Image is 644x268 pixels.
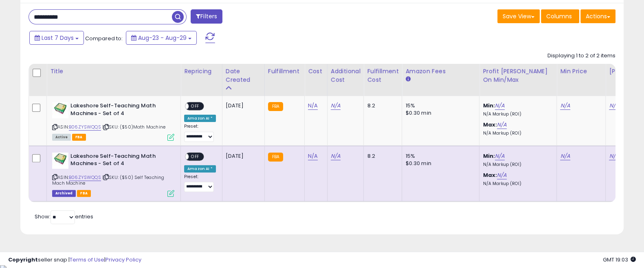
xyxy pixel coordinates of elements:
p: N/A Markup (ROI) [483,111,550,117]
a: Terms of Use [70,256,104,264]
p: N/A Markup (ROI) [483,181,550,187]
button: Last 7 Days [29,31,84,45]
a: Privacy Policy [106,256,141,264]
b: Lakeshore Self-Teaching Math Machines - Set of 4 [70,153,169,170]
div: [DATE] [226,102,258,109]
b: Max: [483,121,497,129]
div: Min Price [560,67,602,76]
button: Aug-23 - Aug-29 [126,31,197,45]
div: Date Created [226,67,261,84]
a: N/A [609,152,619,160]
span: 2025-09-6 19:03 GMT [603,256,636,264]
b: Min: [483,102,495,109]
b: Min: [483,152,495,160]
div: Amazon AI * [184,115,216,122]
p: N/A Markup (ROI) [483,131,550,136]
div: Repricing [184,67,219,76]
small: FBA [268,102,283,111]
a: N/A [331,102,341,110]
div: Preset: [184,174,216,192]
span: Last 7 Days [42,34,74,42]
span: Compared to: [85,35,123,42]
small: FBA [268,153,283,161]
img: 51HNmpPjbSL._SL40_.jpg [52,102,68,118]
div: ASIN: [52,153,174,196]
a: N/A [308,152,318,160]
button: Save View [497,9,540,23]
a: N/A [497,171,507,179]
span: Listings that have been deleted from Seller Central [52,190,76,197]
div: Displaying 1 to 2 of 2 items [547,52,615,60]
a: N/A [497,121,507,129]
a: B06ZYSWQQS [69,174,101,181]
span: | SKU: ($50)Math Machine [102,124,165,130]
img: 51HNmpPjbSL._SL40_.jpg [52,153,68,169]
div: Amazon AI * [184,165,216,172]
span: OFF [189,153,202,160]
button: Filters [191,9,222,24]
div: seller snap | | [8,256,141,264]
a: N/A [331,152,341,160]
div: Title [50,67,177,76]
th: The percentage added to the cost of goods (COGS) that forms the calculator for Min & Max prices. [479,64,557,96]
div: $0.30 min [405,160,473,167]
a: N/A [308,102,318,110]
a: N/A [495,152,505,160]
a: N/A [560,152,570,160]
span: OFF [189,103,202,110]
div: ASIN: [52,102,174,140]
a: N/A [609,102,619,110]
a: N/A [560,102,570,110]
div: Amazon Fees [405,67,476,76]
b: Max: [483,171,497,179]
div: Fulfillment [268,67,301,76]
b: Lakeshore Self-Teaching Math Machines - Set of 4 [70,102,169,119]
div: Preset: [184,124,216,142]
a: B06ZYSWQQS [69,124,101,131]
span: Columns [546,12,572,20]
div: $0.30 min [405,109,473,117]
span: Aug-23 - Aug-29 [138,34,187,42]
span: FBA [72,134,86,141]
div: Cost [308,67,324,76]
button: Actions [580,9,615,23]
div: Fulfillment Cost [367,67,398,84]
a: N/A [495,102,505,110]
div: Profit [PERSON_NAME] on Min/Max [483,67,553,84]
button: Columns [541,9,579,23]
div: 8.2 [367,153,396,160]
span: All listings currently available for purchase on Amazon [52,134,71,141]
span: Show: entries [35,213,93,220]
small: Amazon Fees. [405,76,410,83]
div: 15% [405,102,473,109]
div: Additional Cost [331,67,360,84]
div: [DATE] [226,153,258,160]
div: 8.2 [367,102,396,109]
div: 15% [405,153,473,160]
strong: Copyright [8,256,38,264]
span: FBA [77,190,91,197]
span: | SKU: ($50) Self Teaching Mach Machine [52,174,164,186]
p: N/A Markup (ROI) [483,162,550,168]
